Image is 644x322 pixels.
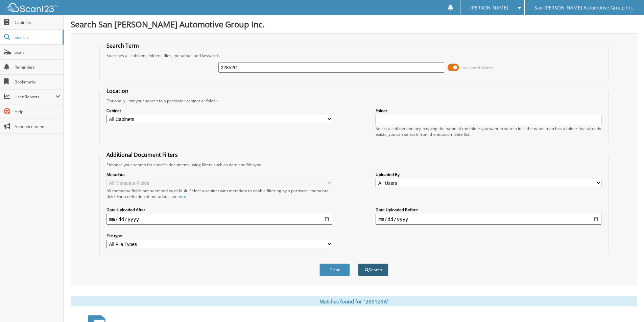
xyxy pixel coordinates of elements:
[103,98,605,104] div: Optionally limit your search to a particular cabinet or folder
[106,108,332,114] label: Cabinet
[319,264,350,276] button: Clear
[15,124,60,129] span: Announcements
[376,207,601,213] label: Date Uploaded Before
[103,162,605,168] div: Enhance your search for specific documents using filters such as date and file type.
[15,34,59,40] span: Search
[106,207,332,213] label: Date Uploaded After
[470,6,508,10] span: [PERSON_NAME]
[103,42,142,49] legend: Search Term
[103,151,181,158] legend: Additional Document Filters
[610,290,644,322] iframe: Chat Widget
[15,64,60,70] span: Reminders
[103,53,605,58] div: Searches all cabinets, folders, files, metadata, and keywords
[376,172,601,177] label: Uploaded By
[15,79,60,85] span: Bookmarks
[177,194,186,199] a: here
[534,6,634,10] span: San [PERSON_NAME] Automotive Group Inc.
[7,3,57,12] img: scan123-logo-white.svg
[15,49,60,55] span: Scan
[15,20,60,25] span: Cabinets
[106,188,332,199] div: All metadata fields are searched by default. Select a cabinet with metadata to enable filtering b...
[71,296,637,306] div: Matches found for "285129A"
[358,264,388,276] button: Search
[463,65,493,70] span: Advanced Search
[106,172,332,177] label: Metadata
[376,108,601,114] label: Folder
[106,233,332,239] label: File type
[15,94,55,100] span: User Reports
[376,214,601,225] input: end
[376,126,601,137] div: Select a cabinet and begin typing the name of the folder you want to search in. If the name match...
[15,109,60,115] span: Help
[103,87,132,95] legend: Location
[71,19,637,30] h1: Search San [PERSON_NAME] Automotive Group Inc.
[106,214,332,225] input: start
